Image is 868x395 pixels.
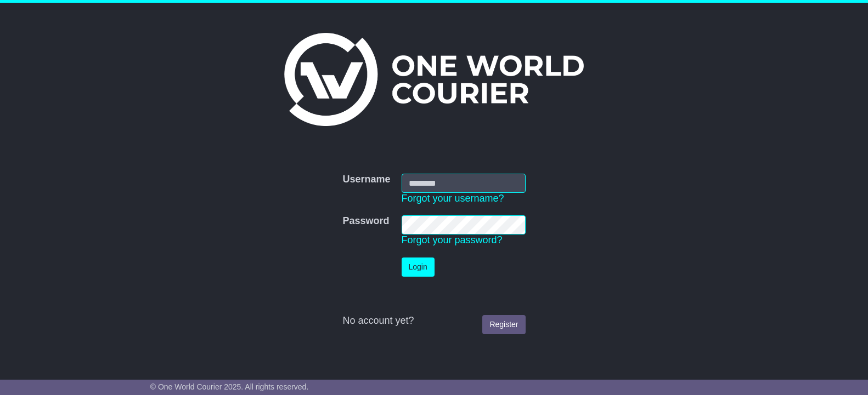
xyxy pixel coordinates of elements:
[284,33,584,126] img: One World
[342,315,525,327] div: No account yet?
[150,382,309,391] span: © One World Courier 2025. All rights reserved.
[342,215,389,227] label: Password
[342,174,390,186] label: Username
[482,315,525,334] a: Register
[402,257,435,277] button: Login
[402,234,503,245] a: Forgot your password?
[402,193,504,204] a: Forgot your username?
